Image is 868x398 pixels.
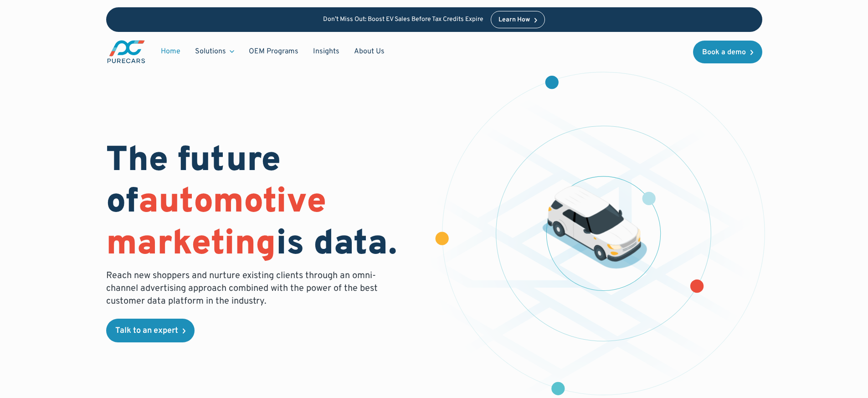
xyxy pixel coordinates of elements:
a: Book a demo [693,41,762,63]
a: OEM Programs [241,43,306,60]
img: purecars logo [106,39,146,64]
a: Learn How [491,11,545,28]
div: Book a demo [702,49,746,56]
a: Home [154,43,188,60]
a: main [106,39,146,64]
a: Talk to an expert [106,319,195,342]
p: Reach new shoppers and nurture existing clients through an omni-channel advertising approach comb... [106,269,383,308]
a: About Us [347,43,392,60]
img: illustration of a vehicle [542,186,647,269]
span: automotive marketing [106,181,326,266]
p: Don’t Miss Out: Boost EV Sales Before Tax Credits Expire [323,16,483,24]
div: Talk to an expert [115,327,178,335]
div: Learn How [498,17,530,23]
a: Insights [306,43,347,60]
div: Solutions [195,47,226,57]
div: Solutions [188,43,241,60]
h1: The future of is data. [106,141,423,266]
